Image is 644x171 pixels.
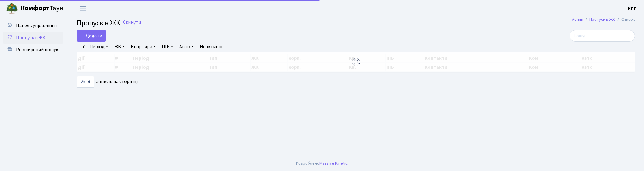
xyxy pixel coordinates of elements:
[20,3,63,14] span: Таун
[87,42,111,52] a: Період
[81,33,102,39] span: Додати
[6,2,18,14] img: logo.png
[3,32,63,44] a: Пропуск в ЖК
[123,20,141,25] a: Скинути
[77,30,106,42] a: Додати
[296,160,348,167] div: Розроблено .
[77,76,94,88] select: записів на сторінці
[159,42,176,52] a: ПІБ
[572,16,583,23] a: Admin
[112,42,127,52] a: ЖК
[615,16,635,23] li: Список
[3,20,63,32] a: Панель управління
[77,76,138,88] label: записів на сторінці
[16,22,57,29] span: Панель управління
[589,16,615,23] a: Пропуск в ЖК
[20,3,49,13] b: Комфорт
[16,46,58,53] span: Розширений пошук
[319,160,347,166] a: Massive Kinetic
[177,42,196,52] a: Авто
[197,42,225,52] a: Неактивні
[75,3,90,13] button: Переключити навігацію
[128,42,158,52] a: Квартира
[570,30,635,42] input: Пошук...
[563,13,644,26] nav: breadcrumb
[628,5,637,12] a: КПП
[16,34,46,41] span: Пропуск в ЖК
[351,57,361,67] img: Обробка...
[77,18,120,28] span: Пропуск в ЖК
[3,44,63,56] a: Розширений пошук
[628,5,637,12] b: КПП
